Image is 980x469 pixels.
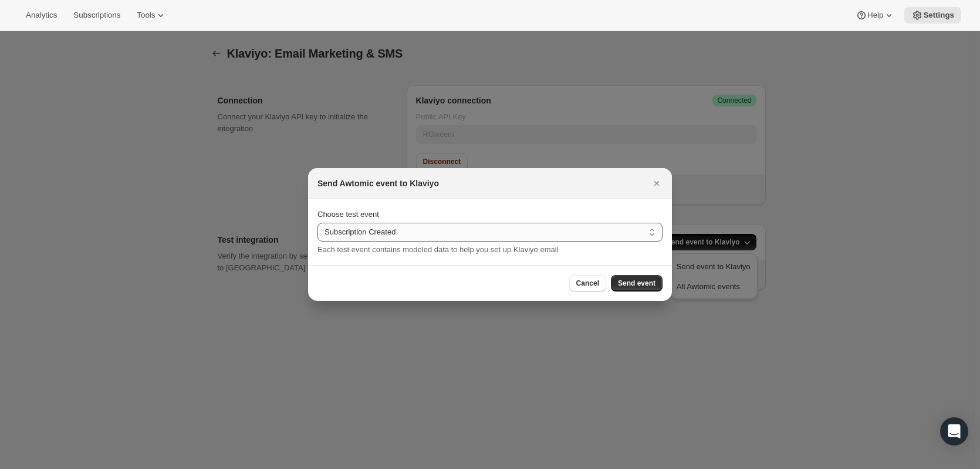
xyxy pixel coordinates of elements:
span: Send event [618,279,655,288]
span: Subscriptions [73,11,120,20]
span: Analytics [26,11,57,20]
span: Choose test event [317,210,379,219]
span: Cancel [576,279,599,288]
button: Tools [130,7,174,24]
button: Send event [611,275,663,292]
span: Tools [137,11,155,20]
span: Help [867,11,883,20]
button: Subscriptions [66,7,127,24]
h2: Send Awtomic event to Klaviyo [317,177,439,189]
button: Help [849,7,902,24]
div: Open Intercom Messenger [940,417,968,445]
span: Each test event contains modeled data to help you set up Klaviyo email [317,245,558,254]
button: Settings [904,7,961,24]
button: Close [648,175,665,192]
span: Settings [923,11,954,20]
button: Analytics [19,7,64,24]
button: Cancel [569,275,606,292]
